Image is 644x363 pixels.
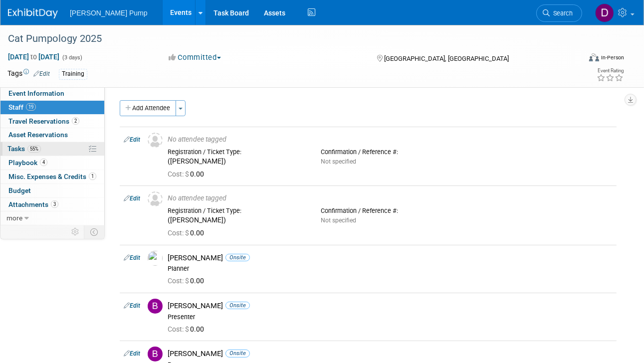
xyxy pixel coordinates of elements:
[0,101,104,114] a: Staff19
[168,277,208,285] span: 0.00
[8,8,58,18] img: ExhibitDay
[168,207,306,215] div: Registration / Ticket Type:
[321,158,356,165] span: Not specified
[148,191,163,206] img: Unassigned-User-Icon.png
[0,170,104,183] a: Misc. Expenses & Credits1
[536,4,582,22] a: Search
[597,68,624,73] div: Event Rating
[124,254,140,261] a: Edit
[168,229,190,237] span: Cost: $
[33,70,50,77] a: Edit
[168,349,613,359] div: [PERSON_NAME]
[70,9,148,17] span: [PERSON_NAME] Pump
[26,103,36,111] span: 19
[8,173,96,181] span: Misc. Expenses & Credits
[0,128,104,142] a: Asset Reservations
[59,69,87,79] div: Training
[385,55,509,62] span: [GEOGRAPHIC_DATA], [GEOGRAPHIC_DATA]
[7,145,41,153] span: Tasks
[321,207,459,215] div: Confirmation / Reference #:
[168,265,613,273] div: Planner
[168,148,306,156] div: Registration / Ticket Type:
[0,156,104,170] a: Playbook4
[321,148,459,156] div: Confirmation / Reference #:
[6,214,22,222] span: more
[168,170,208,178] span: 0.00
[148,133,163,148] img: Unassigned-User-Icon.png
[67,225,84,238] td: Personalize Event Tab Strip
[7,68,50,80] td: Tags
[51,200,58,208] span: 3
[8,200,58,208] span: Attachments
[124,195,140,202] a: Edit
[168,170,190,178] span: Cost: $
[550,9,573,17] span: Search
[27,145,41,153] span: 55%
[8,103,36,111] span: Staff
[168,313,613,321] div: Presenter
[4,30,572,48] div: Cat Pumpology 2025
[225,350,250,357] span: Onsite
[225,302,250,309] span: Onsite
[7,52,60,61] span: [DATE] [DATE]
[168,216,306,225] div: ([PERSON_NAME])
[148,299,163,314] img: B.jpg
[168,277,190,285] span: Cost: $
[61,54,82,61] span: (3 days)
[8,186,31,194] span: Budget
[168,325,190,333] span: Cost: $
[0,184,104,197] a: Budget
[8,89,64,97] span: Event Information
[0,211,104,225] a: more
[601,54,624,61] div: In-Person
[225,254,250,261] span: Onsite
[124,350,140,357] a: Edit
[0,115,104,128] a: Travel Reservations2
[84,225,105,238] td: Toggle Event Tabs
[8,159,47,167] span: Playbook
[168,229,208,237] span: 0.00
[40,159,47,166] span: 4
[89,173,96,180] span: 1
[168,301,613,311] div: [PERSON_NAME]
[29,53,38,61] span: to
[124,136,140,143] a: Edit
[0,198,104,211] a: Attachments3
[0,142,104,156] a: Tasks55%
[166,52,225,63] button: Committed
[72,117,79,125] span: 2
[534,52,624,67] div: Event Format
[0,87,104,100] a: Event Information
[124,302,140,309] a: Edit
[168,135,613,144] div: No attendee tagged
[168,194,613,203] div: No attendee tagged
[589,53,599,61] img: Format-Inperson.png
[8,131,68,139] span: Asset Reservations
[595,3,614,22] img: Del Ritz
[168,325,208,333] span: 0.00
[321,217,356,224] span: Not specified
[120,100,176,116] button: Add Attendee
[148,347,163,362] img: B.jpg
[168,157,306,166] div: ([PERSON_NAME])
[8,117,79,125] span: Travel Reservations
[168,253,613,263] div: [PERSON_NAME]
